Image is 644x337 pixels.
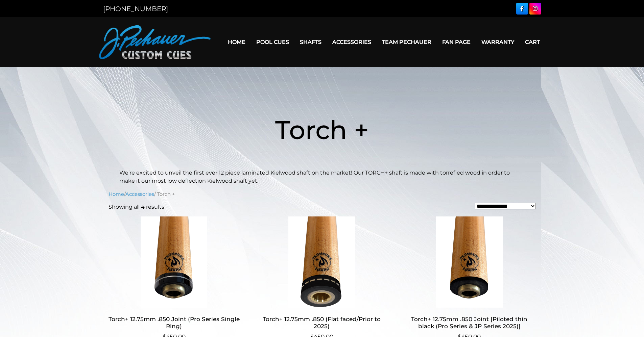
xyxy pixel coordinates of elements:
h2: Torch+ 12.75mm .850 (Flat faced/Prior to 2025) [256,313,387,333]
nav: Breadcrumb [109,190,536,198]
img: Torch+ 12.75mm .850 Joint (Pro Series Single Ring) [109,216,240,308]
h2: Torch+ 12.75mm .850 Joint (Pro Series Single Ring) [109,313,240,333]
span: Torch + [275,114,369,146]
a: Home [222,33,251,51]
a: Cart [520,33,545,51]
a: Fan Page [437,33,476,51]
a: Warranty [476,33,520,51]
a: Accessories [327,33,377,51]
h2: Torch+ 12.75mm .850 Joint [Piloted thin black (Pro Series & JP Series 2025)] [404,313,535,333]
img: Pechauer Custom Cues [99,25,211,59]
a: Home [109,191,124,197]
a: Team Pechauer [377,33,437,51]
a: Shafts [294,33,327,51]
img: Torch+ 12.75mm .850 (Flat faced/Prior to 2025) [256,216,387,308]
a: Accessories [125,191,154,197]
a: Pool Cues [251,33,294,51]
p: We’re excited to unveil the first ever 12 piece laminated Kielwood shaft on the market! Our TORCH... [119,169,525,185]
select: Shop order [475,203,536,209]
p: Showing all 4 results [109,203,164,211]
a: [PHONE_NUMBER] [103,5,168,13]
img: Torch+ 12.75mm .850 Joint [Piloted thin black (Pro Series & JP Series 2025)] [404,216,535,308]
